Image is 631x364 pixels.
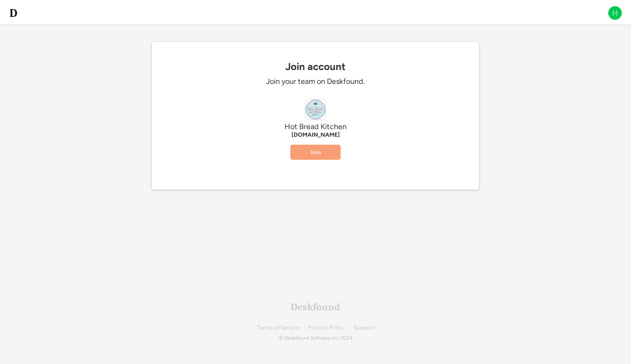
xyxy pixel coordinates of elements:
div: Deskfound [291,302,340,312]
a: Terms of Service [257,325,300,331]
div: Join account [152,61,479,73]
button: Join [290,145,341,160]
div: [DOMAIN_NAME] [190,132,441,138]
a: Support [354,325,375,331]
img: hotbreadkitchen.org [305,99,326,120]
a: Privacy Policy [308,325,345,331]
img: H.png [608,5,623,21]
div: Hot Bread Kitchen [190,122,441,132]
img: d-whitebg.png [8,8,18,18]
div: Join your team on Deskfound. [190,77,441,86]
